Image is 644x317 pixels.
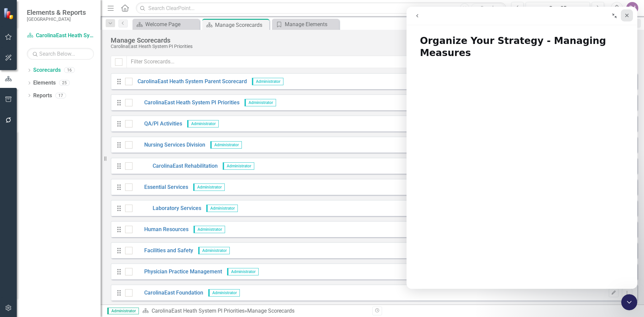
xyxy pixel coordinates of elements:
[193,183,225,191] span: Administrator
[407,7,637,289] iframe: Intercom live chat
[64,67,75,73] div: 16
[33,79,56,87] a: Elements
[285,20,337,29] div: Manage Elements
[132,268,222,276] a: Physician Practice Management
[142,307,367,315] div: » Manage Scorecards
[33,92,52,100] a: Reports
[3,8,15,19] img: ClearPoint Strategy
[132,183,188,191] a: Essential Services
[27,32,94,40] a: CarolinaEast Heath System PI Priorities
[132,289,203,297] a: CarolinaEast Foundation
[206,205,238,212] span: Administrator
[132,78,247,86] a: CarolinaEast Heath System Parent Scorecard
[27,8,86,16] span: Elements & Reports
[471,3,504,13] button: Search
[59,80,70,86] div: 25
[132,141,205,149] a: Nursing Services Division
[145,20,198,29] div: Welcome Page
[194,226,225,233] span: Administrator
[223,162,254,170] span: Administrator
[252,78,283,85] span: Administrator
[134,20,198,29] a: Welcome Page
[111,37,589,44] div: Manage Scorecards
[132,226,189,233] a: Human Resources
[526,2,590,14] button: Sep-25
[126,56,467,68] input: Filter Scorecards...
[132,99,239,107] a: CarolinaEast Heath System PI Priorities
[111,44,589,49] div: CarolinaEast Heath System PI Priorities
[187,120,219,127] span: Administrator
[136,2,506,14] input: Search ClearPoint...
[198,247,230,254] span: Administrator
[274,20,337,29] a: Manage Elements
[33,66,61,74] a: Scorecards
[245,99,276,106] span: Administrator
[210,141,242,149] span: Administrator
[132,247,193,255] a: Facilities and Safety
[208,289,240,297] span: Administrator
[227,268,259,275] span: Administrator
[27,16,86,22] small: [GEOGRAPHIC_DATA]
[132,205,201,212] a: Laboratory Services
[621,294,637,310] iframe: Intercom live chat
[626,2,638,14] button: DJ
[132,162,218,170] a: CarolinaEast Rehabilitation
[107,308,139,314] span: Administrator
[215,21,268,29] div: Manage Scorecards
[55,93,66,98] div: 17
[528,4,588,12] div: Sep-25
[132,120,182,128] a: QA/PI Activities
[152,308,245,314] a: CarolinaEast Heath System PI Priorities
[27,48,94,60] input: Search Below...
[481,5,495,10] span: Search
